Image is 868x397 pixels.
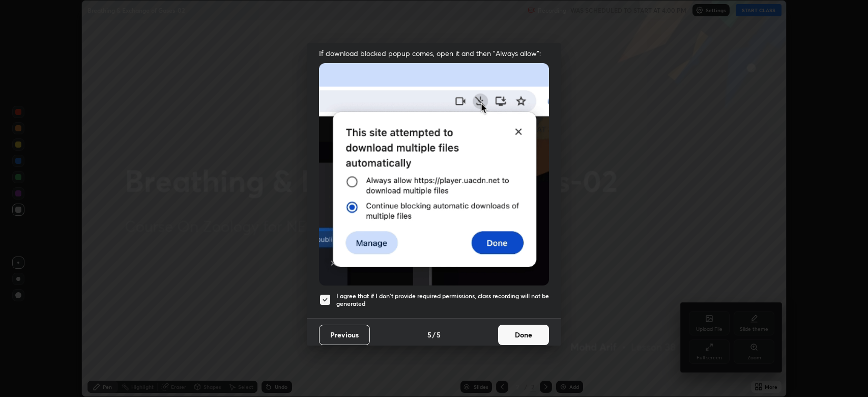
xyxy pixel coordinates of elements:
img: downloads-permission-blocked.gif [319,63,549,286]
h4: / [432,329,436,340]
h4: 5 [437,329,441,340]
button: Previous [319,325,370,345]
h5: I agree that if I don't provide required permissions, class recording will not be generated [336,292,549,308]
button: Done [498,325,549,345]
h4: 5 [427,329,431,340]
span: If download blocked popup comes, open it and then "Always allow": [319,48,549,58]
